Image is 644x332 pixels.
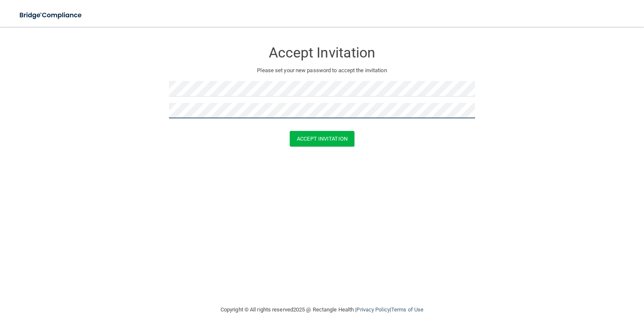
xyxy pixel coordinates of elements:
div: Copyright © All rights reserved 2025 @ Rectangle Health | | [169,296,475,323]
button: Accept Invitation [290,131,354,146]
a: Privacy Policy [356,306,390,313]
iframe: Drift Widget Chat Controller [499,273,634,306]
img: bridge_compliance_login_screen.278c3ca4.svg [13,7,90,24]
a: Terms of Use [391,306,423,313]
h3: Accept Invitation [169,45,475,60]
p: Please set your new password to accept the invitation [175,65,469,76]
